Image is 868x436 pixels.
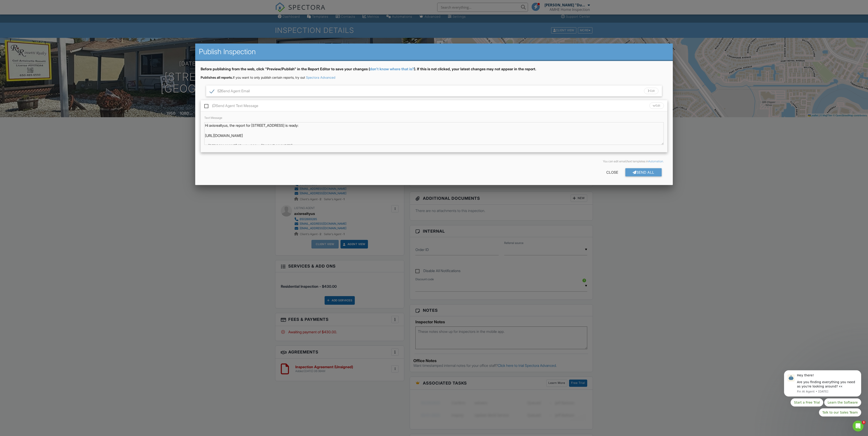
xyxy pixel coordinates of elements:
a: don't know where that is? [370,67,414,71]
div: Before publishing from the web, click "Preview/Publish" in the Report Editor to save your changes... [201,66,667,75]
span: 3 [862,421,866,424]
div: You can edit email/text templates in . [204,160,663,163]
div: Send All [625,168,662,176]
label: Send Agent Email [210,89,250,95]
a: Spectora Advanced [306,76,335,79]
label: Send Agent Text Message [204,104,258,109]
textarea: Hi axisrealtyus, the report for [STREET_ADDRESS] is ready: [URL][DOMAIN_NAME] - [PERSON_NAME] "Du... [204,122,663,145]
h2: Publish Inspection [199,47,669,56]
iframe: Intercom notifications message [777,345,868,424]
label: Text Message [204,116,222,119]
div: Close [599,168,625,176]
a: Automation [648,160,663,163]
iframe: Intercom live chat [853,421,863,431]
strong: Publishes all reports. [201,76,233,79]
span: If you want to only publish certain reports, try out [201,76,305,79]
div: Edit [649,102,664,109]
div: Edit [644,88,658,94]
